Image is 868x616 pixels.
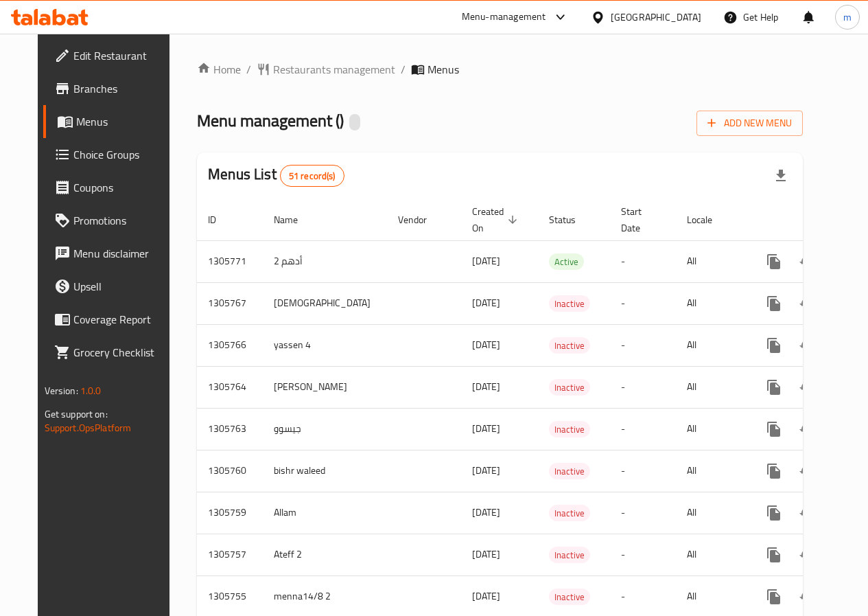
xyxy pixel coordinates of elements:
[43,171,183,204] a: Coupons
[472,203,521,236] span: Created On
[790,371,823,404] button: Change Status
[398,212,445,228] span: Vendor
[43,237,183,270] a: Menu disclaimer
[676,408,747,450] td: All
[676,324,747,366] td: All
[281,170,344,183] span: 51 record(s)
[73,47,172,64] span: Edit Restaurant
[758,329,790,362] button: more
[758,455,790,488] button: more
[549,254,584,270] span: Active
[610,282,676,324] td: -
[790,455,823,488] button: Change Status
[263,534,387,575] td: Ateff 2
[790,287,823,320] button: Change Status
[263,450,387,492] td: bishr waleed
[549,338,590,354] span: Inactive
[676,450,747,492] td: All
[676,492,747,534] td: All
[549,505,590,521] div: Inactive
[549,337,590,354] div: Inactive
[472,420,500,437] span: [DATE]
[676,366,747,408] td: All
[764,159,797,192] div: Export file
[758,413,790,446] button: more
[280,165,344,187] div: Total records count
[246,61,251,78] li: /
[610,450,676,492] td: -
[621,203,659,236] span: Start Date
[43,39,183,72] a: Edit Restaurant
[197,366,263,408] td: 1305764
[843,10,852,25] span: m
[790,538,823,571] button: Change Status
[208,164,344,187] h2: Menus List
[197,240,263,282] td: 1305771
[43,105,183,138] a: Menus
[263,408,387,450] td: جيسوو
[73,146,172,163] span: Choice Groups
[549,253,584,270] div: Active
[790,329,823,362] button: Change Status
[707,115,792,132] span: Add New Menu
[73,278,172,295] span: Upsell
[197,492,263,534] td: 1305759
[80,382,102,400] span: 1.0.0
[549,547,590,563] span: Inactive
[696,111,803,136] button: Add New Menu
[274,212,316,228] span: Name
[462,9,546,25] div: Menu-management
[610,534,676,575] td: -
[758,245,790,278] button: more
[472,545,500,563] span: [DATE]
[197,534,263,575] td: 1305757
[549,463,590,479] div: Inactive
[427,61,459,78] span: Menus
[263,324,387,366] td: yassen 4
[549,547,590,563] div: Inactive
[73,245,172,262] span: Menu disclaimer
[610,324,676,366] td: -
[73,80,172,97] span: Branches
[790,497,823,529] button: Change Status
[73,179,172,196] span: Coupons
[43,336,183,369] a: Grocery Checklist
[257,61,395,78] a: Restaurants management
[676,282,747,324] td: All
[549,589,590,605] span: Inactive
[197,61,241,78] a: Home
[76,113,172,130] span: Menus
[43,270,183,303] a: Upsell
[43,138,183,171] a: Choice Groups
[676,240,747,282] td: All
[197,324,263,366] td: 1305766
[610,492,676,534] td: -
[263,240,387,282] td: أدهم 2
[197,450,263,492] td: 1305760
[472,336,500,354] span: [DATE]
[43,72,183,105] a: Branches
[549,422,590,437] span: Inactive
[472,461,500,479] span: [DATE]
[611,10,701,25] div: [GEOGRAPHIC_DATA]
[472,587,500,605] span: [DATE]
[790,580,823,613] button: Change Status
[45,382,78,400] span: Version:
[790,245,823,278] button: Change Status
[610,240,676,282] td: -
[758,371,790,404] button: more
[549,295,590,312] div: Inactive
[45,419,132,437] a: Support.OpsPlatform
[208,212,234,228] span: ID
[758,497,790,529] button: more
[676,534,747,575] td: All
[610,366,676,408] td: -
[549,379,590,396] div: Inactive
[43,204,183,237] a: Promotions
[263,282,387,324] td: [DEMOGRAPHIC_DATA]
[273,61,395,78] span: Restaurants management
[263,366,387,408] td: [PERSON_NAME]
[43,303,183,336] a: Coverage Report
[758,287,790,320] button: more
[549,589,590,605] div: Inactive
